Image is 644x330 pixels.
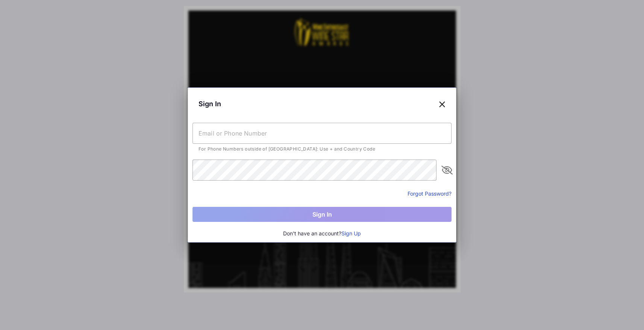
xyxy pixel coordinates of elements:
div: Don't have an account? [192,229,452,238]
input: Email or Phone Number [192,123,452,144]
button: Sign In [192,207,452,222]
button: Sign Up [341,229,361,238]
span: Sign In [199,99,221,109]
i: appended action [442,166,452,175]
div: For Phone Numbers outside of [GEOGRAPHIC_DATA]: Use + and Country Code [199,147,445,151]
button: Forgot Password? [408,190,452,197]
